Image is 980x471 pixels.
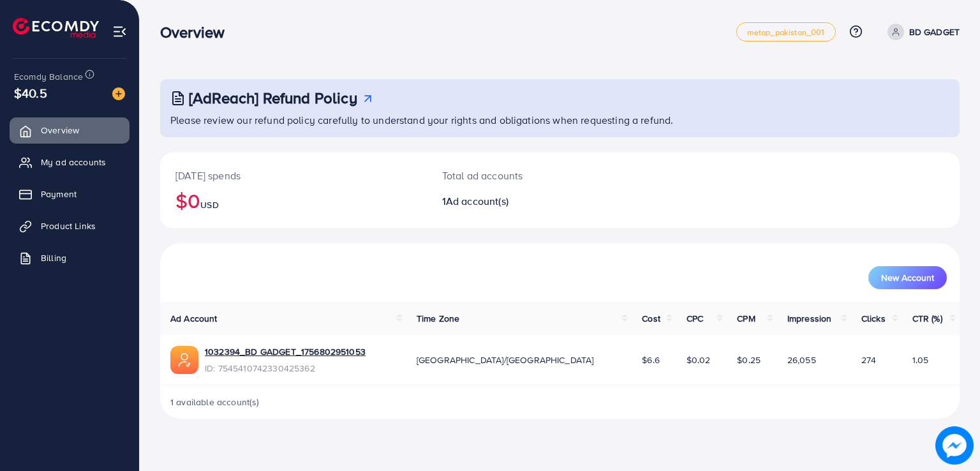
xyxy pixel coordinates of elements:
[10,213,130,239] a: Product Links
[41,188,77,200] span: Payment
[170,396,260,408] span: 1 available account(s)
[736,22,836,41] a: metap_pakistan_001
[170,346,198,374] img: ic-ads-acc.e4c84228.svg
[417,312,459,325] span: Time Zone
[642,354,660,366] span: $6.6
[112,87,125,100] img: image
[189,89,357,107] h3: [AdReach] Refund Policy
[687,354,711,366] span: $0.02
[912,312,942,325] span: CTR (%)
[205,345,366,358] a: 1032394_BD GADGET_1756802951053
[112,24,127,39] img: menu
[41,156,106,168] span: My ad accounts
[14,84,47,102] span: $40.5
[442,195,611,207] h2: 1
[737,312,755,325] span: CPM
[882,24,960,40] a: BD GADGET
[687,312,703,325] span: CPC
[737,354,761,366] span: $0.25
[205,362,366,375] span: ID: 7545410742330425362
[442,168,611,183] p: Total ad accounts
[160,23,235,41] h3: Overview
[747,28,825,36] span: metap_pakistan_001
[200,198,218,211] span: USD
[787,354,816,366] span: 26,055
[175,188,412,213] h2: $0
[881,273,934,282] span: New Account
[41,220,96,232] span: Product Links
[909,24,960,40] p: BD GADGET
[912,354,929,366] span: 1.05
[861,354,876,366] span: 274
[642,312,660,325] span: Cost
[935,426,974,465] img: image
[175,168,412,183] p: [DATE] spends
[10,181,130,207] a: Payment
[787,312,832,325] span: Impression
[868,266,947,289] button: New Account
[170,312,218,325] span: Ad Account
[446,194,509,208] span: Ad account(s)
[14,70,83,83] span: Ecomdy Balance
[10,149,130,175] a: My ad accounts
[861,312,886,325] span: Clicks
[41,251,66,264] span: Billing
[41,124,79,137] span: Overview
[10,245,130,271] a: Billing
[13,18,99,38] img: logo
[10,117,130,143] a: Overview
[170,112,952,128] p: Please review our refund policy carefully to understand your rights and obligations when requesti...
[417,354,594,366] span: [GEOGRAPHIC_DATA]/[GEOGRAPHIC_DATA]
